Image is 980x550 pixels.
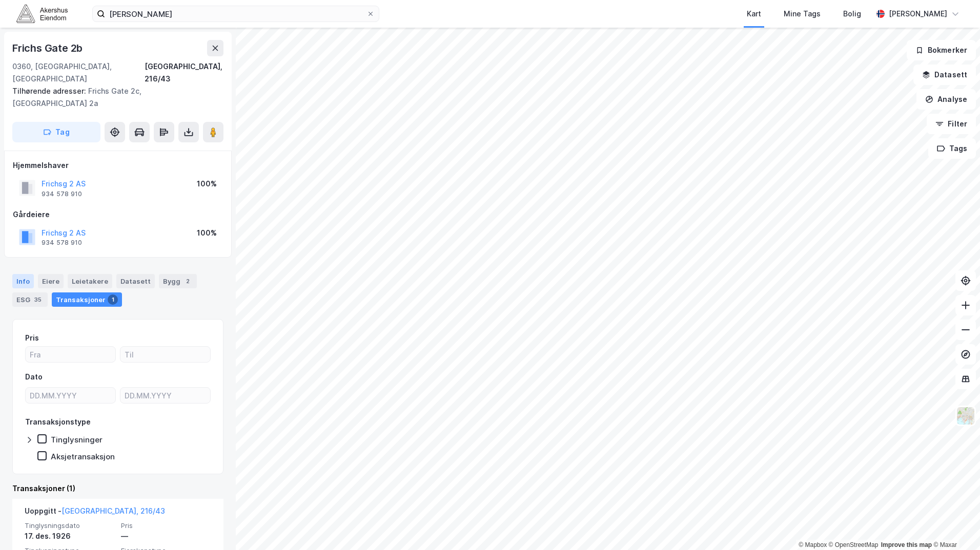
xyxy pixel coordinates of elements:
[12,122,100,142] button: Tag
[928,138,976,159] button: Tags
[121,530,211,542] div: —
[907,40,976,60] button: Bokmerker
[25,416,91,428] div: Transaksjonstype
[881,541,932,548] a: Improve this map
[120,388,210,403] input: DD.MM.YYYY
[927,114,976,134] button: Filter
[929,501,980,550] div: Kontrollprogram for chat
[12,85,215,110] div: Frichs Gate 2c, [GEOGRAPHIC_DATA] 2a
[197,178,217,190] div: 100%
[956,406,975,426] img: Z
[929,501,980,550] iframe: Chat Widget
[843,8,861,20] div: Bolig
[13,208,223,221] div: Gårdeiere
[12,482,223,495] div: Transaksjoner (1)
[51,452,115,461] div: Aksjetransaksjon
[108,294,118,305] div: 1
[913,65,976,85] button: Datasett
[26,347,115,362] input: Fra
[25,521,115,530] span: Tinglysningsdato
[25,530,115,542] div: 17. des. 1926
[25,332,39,344] div: Pris
[62,506,165,515] a: [GEOGRAPHIC_DATA], 216/43
[51,435,103,445] div: Tinglysninger
[16,5,68,23] img: akershus-eiendom-logo.9091f326c980b4bce74ccdd9f866810c.svg
[182,276,193,286] div: 2
[159,274,197,288] div: Bygg
[52,292,122,307] div: Transaksjoner
[747,8,761,20] div: Kart
[889,8,947,20] div: [PERSON_NAME]
[799,541,827,548] a: Mapbox
[12,40,85,56] div: Frichs Gate 2b
[145,60,223,85] div: [GEOGRAPHIC_DATA], 216/43
[12,292,48,307] div: ESG
[38,274,64,288] div: Eiere
[13,159,223,172] div: Hjemmelshaver
[12,274,34,288] div: Info
[26,388,115,403] input: DD.MM.YYYY
[916,89,976,110] button: Analyse
[121,521,211,530] span: Pris
[829,541,879,548] a: OpenStreetMap
[25,371,43,383] div: Dato
[42,239,82,247] div: 934 578 910
[42,190,82,198] div: 934 578 910
[105,6,366,22] input: Søk på adresse, matrikkel, gårdeiere, leietakere eller personer
[32,294,44,305] div: 35
[197,227,217,239] div: 100%
[68,274,112,288] div: Leietakere
[12,60,145,85] div: 0360, [GEOGRAPHIC_DATA], [GEOGRAPHIC_DATA]
[25,505,165,521] div: Uoppgitt -
[12,87,88,95] span: Tilhørende adresser:
[120,347,210,362] input: Til
[784,8,821,20] div: Mine Tags
[116,274,155,288] div: Datasett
